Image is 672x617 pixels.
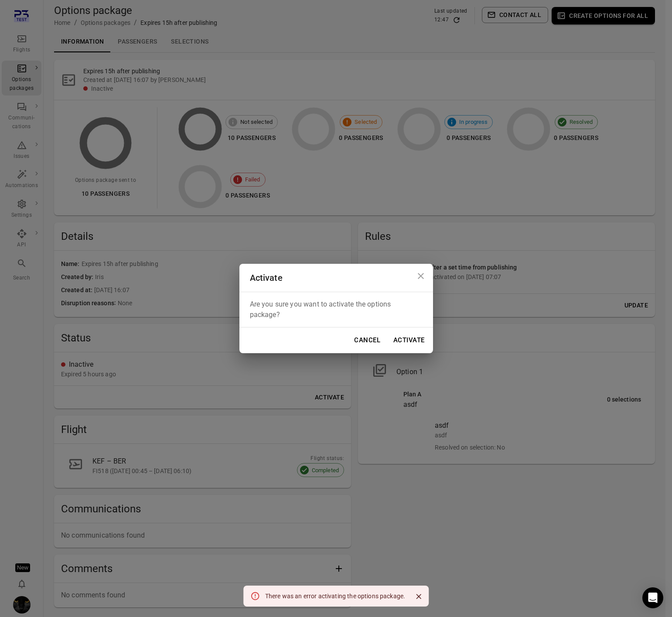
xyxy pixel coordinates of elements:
button: Cancel [349,331,385,349]
button: Close dialog [412,267,430,285]
p: Are you sure you want to activate the options package? [250,299,423,320]
button: Close [412,590,425,603]
div: There was an error activating the options package. [265,588,406,604]
h2: Activate [239,264,433,292]
div: Open Intercom Messenger [642,587,663,608]
button: Activate [389,331,429,349]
